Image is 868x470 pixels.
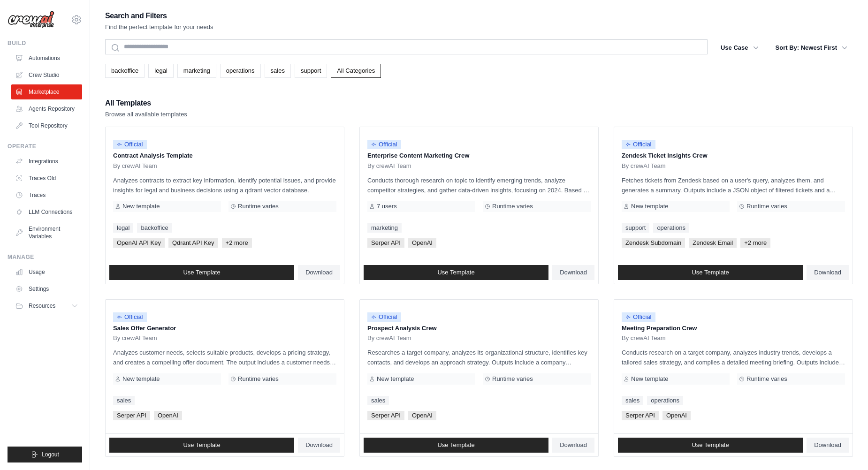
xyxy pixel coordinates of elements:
[631,375,668,383] span: New template
[692,441,729,449] span: Use Template
[42,451,59,458] span: Logout
[377,375,414,383] span: New template
[367,140,401,149] span: Official
[177,64,216,78] a: marketing
[408,238,436,248] span: OpenAI
[560,441,587,449] span: Download
[367,348,591,367] p: Researches a target company, analyzes its organizational structure, identifies key contacts, and ...
[222,238,252,248] span: +2 more
[113,324,336,333] p: Sales Offer Generator
[148,64,173,78] a: legal
[647,396,683,405] a: operations
[109,265,294,280] a: Use Template
[109,438,294,453] a: Use Template
[295,64,327,78] a: support
[105,97,187,110] h2: All Templates
[622,175,845,195] p: Fetches tickets from Zendesk based on a user's query, analyzes them, and generates a summary. Out...
[11,68,82,83] a: Crew Studio
[622,334,666,342] span: By crewAI Team
[122,203,160,210] span: New template
[662,411,691,420] span: OpenAI
[331,64,381,78] a: All Categories
[740,238,770,248] span: +2 more
[183,441,220,449] span: Use Template
[437,441,474,449] span: Use Template
[8,143,82,150] div: Operate
[631,203,668,210] span: New template
[8,253,82,261] div: Manage
[105,64,145,78] a: backoffice
[618,438,803,453] a: Use Template
[821,425,868,470] iframe: Chat Widget
[364,438,548,453] a: Use Template
[552,438,594,453] a: Download
[715,39,764,56] button: Use Case
[11,205,82,220] a: LLM Connections
[154,411,182,420] span: OpenAI
[367,175,591,195] p: Conducts thorough research on topic to identify emerging trends, analyze competitor strategies, a...
[113,223,133,233] a: legal
[367,334,411,342] span: By crewAI Team
[11,51,82,66] a: Automations
[552,265,594,280] a: Download
[746,203,787,210] span: Runtime varies
[238,203,279,210] span: Runtime varies
[11,154,82,169] a: Integrations
[622,348,845,367] p: Conducts research on a target company, analyzes industry trends, develops a tailored sales strate...
[113,334,157,342] span: By crewAI Team
[689,238,737,248] span: Zendesk Email
[367,151,591,160] p: Enterprise Content Marketing Crew
[8,39,82,47] div: Build
[11,171,82,186] a: Traces Old
[29,302,55,310] span: Resources
[113,151,336,160] p: Contract Analysis Template
[622,223,649,233] a: support
[377,203,397,210] span: 7 users
[364,265,548,280] a: Use Template
[183,269,220,276] span: Use Template
[113,175,336,195] p: Analyzes contracts to extract key information, identify potential issues, and provide insights fo...
[298,265,340,280] a: Download
[122,375,160,383] span: New template
[8,447,82,462] button: Logout
[367,411,404,420] span: Serper API
[560,269,587,276] span: Download
[622,396,643,405] a: sales
[622,162,666,170] span: By crewAI Team
[367,162,411,170] span: By crewAI Team
[11,265,82,280] a: Usage
[367,396,389,405] a: sales
[653,223,689,233] a: operations
[113,312,147,322] span: Official
[11,101,82,116] a: Agents Repository
[622,324,845,333] p: Meeting Preparation Crew
[437,269,474,276] span: Use Template
[622,312,655,322] span: Official
[298,438,340,453] a: Download
[113,396,135,405] a: sales
[814,441,841,449] span: Download
[113,411,150,420] span: Serper API
[113,162,157,170] span: By crewAI Team
[11,221,82,244] a: Environment Variables
[367,324,591,333] p: Prospect Analysis Crew
[265,64,291,78] a: sales
[8,11,54,29] img: Logo
[618,265,803,280] a: Use Template
[11,298,82,313] button: Resources
[821,425,868,470] div: 聊天小组件
[105,23,213,32] p: Find the perfect template for your needs
[113,348,336,367] p: Analyzes customer needs, selects suitable products, develops a pricing strategy, and creates a co...
[238,375,279,383] span: Runtime varies
[814,269,841,276] span: Download
[105,110,187,119] p: Browse all available templates
[113,140,147,149] span: Official
[168,238,218,248] span: Qdrant API Key
[113,238,165,248] span: OpenAI API Key
[408,411,436,420] span: OpenAI
[807,438,849,453] a: Download
[622,151,845,160] p: Zendesk Ticket Insights Crew
[11,84,82,99] a: Marketplace
[622,411,659,420] span: Serper API
[367,238,404,248] span: Serper API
